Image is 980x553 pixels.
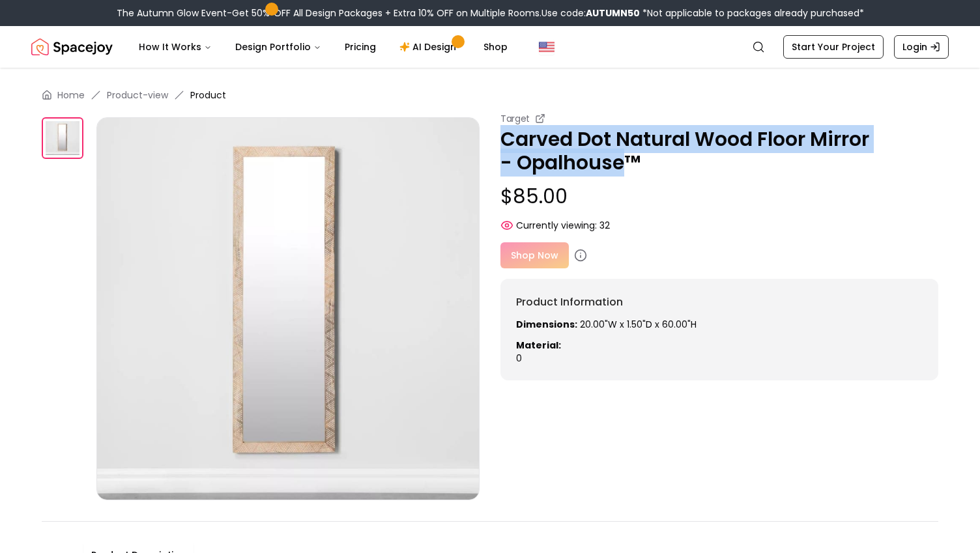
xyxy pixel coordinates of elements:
[516,339,561,352] strong: Material:
[500,185,938,208] p: $85.00
[128,34,222,60] button: How It Works
[117,7,864,20] div: The Autumn Glow Event-Get 50% OFF All Design Packages + Extra 10% OFF on Multiple Rooms.
[128,34,518,60] nav: Main
[783,35,884,59] a: Start Your Project
[539,39,555,55] img: United States
[516,219,597,232] span: Currently viewing:
[516,294,923,310] h6: Product Information
[96,117,480,500] img: https://storage.googleapis.com/spacejoy-main/assets/5e83101a9932e900288488a5/image/GUEST_8cfa6188...
[473,34,518,60] a: Shop
[389,34,470,60] a: AI Design
[225,34,332,60] button: Design Portfolio
[500,112,530,125] small: Target
[500,128,938,175] p: Carved Dot Natural Wood Floor Mirror - Opalhouse™
[31,34,113,60] img: Spacejoy Logo
[190,89,226,102] span: Product
[599,219,610,232] span: 32
[516,318,577,331] strong: Dimensions:
[516,318,923,331] p: 20.00"W x 1.50"D x 60.00"H
[57,89,85,102] a: Home
[42,89,938,102] nav: breadcrumb
[31,26,949,68] nav: Global
[541,7,640,20] span: Use code:
[640,7,864,20] span: *Not applicable to packages already purchased*
[516,318,923,365] div: 0
[894,35,949,59] a: Login
[31,34,113,60] a: Spacejoy
[42,117,83,159] img: https://storage.googleapis.com/spacejoy-main/assets/5e83101a9932e900288488a5/image/GUEST_8cfa6188...
[586,7,640,20] b: AUTUMN50
[107,89,168,102] a: Product-view
[334,34,386,60] a: Pricing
